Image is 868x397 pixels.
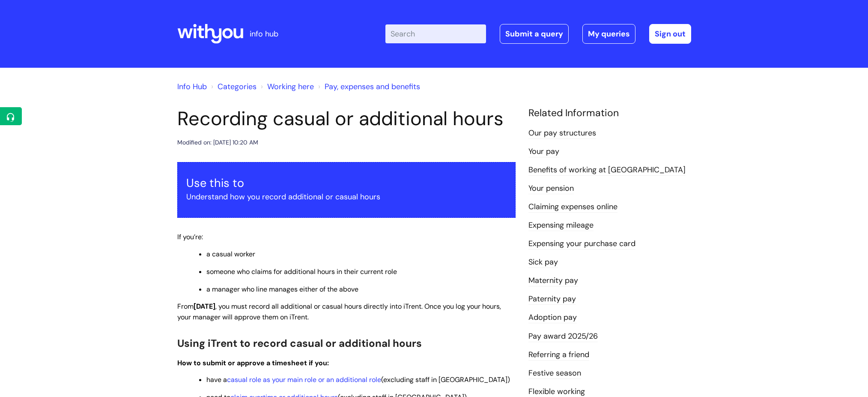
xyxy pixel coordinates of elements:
[528,257,558,268] a: Sick pay
[194,302,215,311] strong: [DATE]
[177,81,207,92] a: Info Hub
[206,285,358,294] span: a manager who line manages either of the above
[528,107,691,119] h4: Related Information
[325,81,420,92] a: Pay, expenses and benefits
[500,24,569,44] a: Submit a query
[528,312,577,323] a: Adoption pay
[528,128,596,139] a: Our pay structures
[177,137,258,148] div: Modified on: [DATE] 10:20 AM
[227,375,381,384] a: casual role as your main role or an additional role
[316,80,420,93] li: Pay, expenses and benefits
[582,24,635,44] a: My queries
[206,375,510,384] span: have a (excluding staff in [GEOGRAPHIC_DATA])
[528,183,574,194] a: Your pension
[528,349,589,361] a: Referring a friend
[259,80,314,93] li: Working here
[649,24,691,44] a: Sign out
[206,250,255,259] span: a casual worker
[528,331,598,342] a: Pay award 2025/26
[186,176,507,190] h3: Use this to
[206,267,397,276] span: someone who claims for additional hours in their current role
[267,81,314,92] a: Working here
[528,294,576,305] a: Paternity pay
[528,275,578,286] a: Maternity pay
[528,368,581,379] a: Festive season
[218,81,257,92] a: Categories
[177,232,203,241] span: If you’re:
[177,337,422,350] span: Using iTrent to record casual or additional hours
[385,24,486,43] input: Search
[528,220,594,231] a: Expensing mileage
[186,190,507,204] p: Understand how you record additional or casual hours
[385,24,691,44] div: | -
[528,202,617,213] a: Claiming expenses online
[209,80,257,93] li: Solution home
[177,358,329,367] strong: How to submit or approve a timesheet if you:
[528,238,635,250] a: Expensing your purchase card
[528,165,686,176] a: Benefits of working at [GEOGRAPHIC_DATA]
[177,302,501,322] span: From , you must record all additional or casual hours directly into iTrent. Once you log your hou...
[528,146,559,157] a: Your pay
[177,107,516,130] h1: Recording casual or additional hours
[250,27,278,41] p: info hub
